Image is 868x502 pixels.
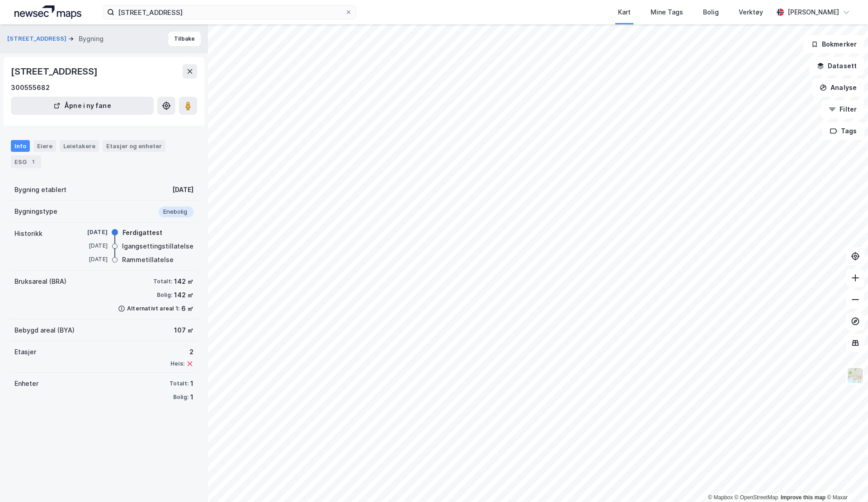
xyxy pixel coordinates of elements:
[174,276,193,287] div: 142 ㎡
[14,206,57,217] div: Bygningstype
[79,33,104,44] div: Bygning
[71,242,108,250] div: [DATE]
[14,347,36,357] div: Etasjer
[823,459,868,502] iframe: Chat Widget
[190,378,193,389] div: 1
[173,394,189,401] div: Bolig:
[7,34,68,43] button: [STREET_ADDRESS]
[703,7,719,18] div: Bolig
[71,255,108,263] div: [DATE]
[739,7,763,18] div: Verktøy
[14,5,81,19] img: logo.a4113a55bc3d86da70a041830d287a7e.svg
[122,254,174,265] div: Rammetillatelse
[11,64,99,79] div: [STREET_ADDRESS]
[618,7,631,18] div: Kart
[823,459,868,502] div: Kontrollprogram for chat
[803,35,864,53] button: Bokmerker
[106,142,162,150] div: Etasjer og enheter
[190,392,193,403] div: 1
[123,227,162,238] div: Ferdigattest
[14,228,42,239] div: Historikk
[11,140,30,152] div: Info
[127,305,179,312] div: Alternativt areal 1:
[14,325,75,336] div: Bebygd areal (BYA)
[33,140,56,152] div: Eiere
[11,155,41,168] div: ESG
[28,157,38,166] div: 1
[735,494,778,501] a: OpenStreetMap
[60,140,99,152] div: Leietakere
[809,57,864,75] button: Datasett
[170,380,189,387] div: Totalt:
[847,367,864,384] img: Z
[14,184,66,195] div: Bygning etablert
[172,184,193,195] div: [DATE]
[651,7,683,18] div: Mine Tags
[181,303,193,314] div: 6 ㎡
[14,276,66,287] div: Bruksareal (BRA)
[11,97,154,115] button: Åpne i ny fane
[812,79,864,97] button: Analyse
[153,278,172,285] div: Totalt:
[168,32,201,46] button: Tilbake
[788,7,839,18] div: [PERSON_NAME]
[14,378,38,389] div: Enheter
[821,100,864,118] button: Filter
[174,290,193,300] div: 142 ㎡
[708,494,733,501] a: Mapbox
[122,241,193,252] div: Igangsettingstillatelse
[11,82,50,93] div: 300555682
[781,494,826,501] a: Improve this map
[170,360,184,367] div: Heis:
[174,325,193,336] div: 107 ㎡
[157,291,172,299] div: Bolig:
[71,228,108,236] div: [DATE]
[170,347,193,357] div: 2
[114,5,345,19] input: Søk på adresse, matrikkel, gårdeiere, leietakere eller personer
[822,122,864,140] button: Tags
